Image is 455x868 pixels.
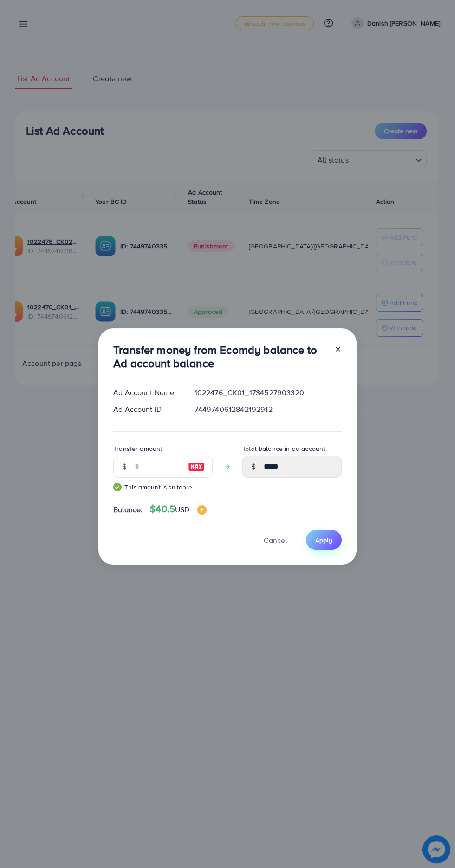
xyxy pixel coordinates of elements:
button: Cancel [252,530,299,550]
span: Balance: [113,504,143,515]
img: guide [113,483,122,491]
span: Cancel [264,535,287,545]
h3: Transfer money from Ecomdy balance to Ad account balance [113,343,327,370]
div: Ad Account Name [106,387,187,398]
img: image [197,505,207,515]
h4: $40.5 [150,503,206,515]
div: Ad Account ID [106,404,187,415]
small: This amount is suitable [113,483,213,492]
img: image [188,461,205,472]
span: Apply [315,535,332,545]
label: Total balance in ad account [242,444,325,453]
div: 7449740612842192912 [187,404,349,415]
span: USD [175,504,189,515]
label: Transfer amount [113,444,162,453]
div: 1022476_CK01_1734527903320 [187,387,349,398]
button: Apply [306,530,342,550]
